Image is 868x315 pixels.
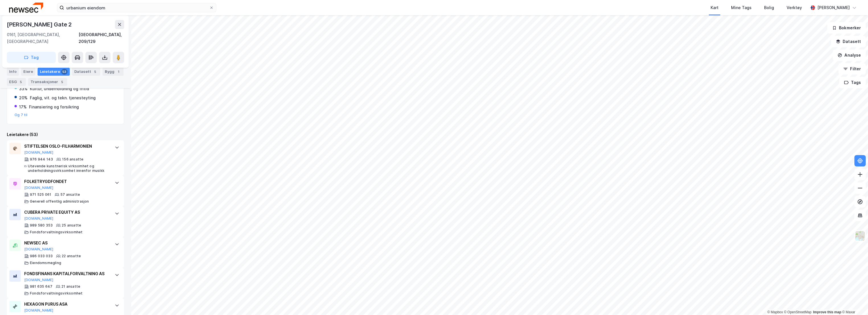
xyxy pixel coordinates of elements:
[7,20,73,29] div: [PERSON_NAME] Gate 2
[30,199,89,204] div: Generell offentlig administrasjon
[24,247,54,252] button: [DOMAIN_NAME]
[7,31,79,45] div: 0161, [GEOGRAPHIC_DATA], [GEOGRAPHIC_DATA]
[9,3,43,13] img: newsec-logo.f6e21ccffca1b3a03d2d.png
[24,301,109,308] div: HEXAGON PURUS ASA
[61,69,67,75] div: 53
[64,3,209,12] input: Søk på adresse, matrikkel, gårdeiere, leietakere eller personer
[30,85,89,92] div: Kultur, underholdning og fritid
[59,79,65,85] div: 5
[30,94,96,101] div: Faglig, vit. og tekn. tjenesteyting
[817,4,850,11] div: [PERSON_NAME]
[30,223,53,228] div: 989 580 353
[855,230,865,241] img: Z
[24,240,109,246] div: NEWSEC AS
[24,270,109,277] div: FONDSFINANS KAPITALFORVALTNING AS
[29,104,79,110] div: Finansiering og forsikring
[764,4,774,11] div: Bolig
[62,254,81,258] div: 22 ansatte
[24,216,54,221] button: [DOMAIN_NAME]
[30,230,83,234] div: Fondsforvaltningsvirksomhet
[813,310,841,314] a: Improve this map
[60,192,80,197] div: 57 ansatte
[711,4,719,11] div: Kart
[24,278,54,282] button: [DOMAIN_NAME]
[767,310,783,314] a: Mapbox
[833,50,866,61] button: Analyse
[839,77,866,88] button: Tags
[24,209,109,216] div: CUBERA PRIVATE EQUITY AS
[15,113,28,117] button: Og 7 til
[7,52,56,63] button: Tag
[838,63,866,75] button: Filter
[18,79,24,85] div: 5
[72,68,100,76] div: Datasett
[24,178,109,185] div: FOLKETRYGDFONDET
[19,94,28,101] div: 20%
[30,254,53,258] div: 986 033 033
[30,284,52,289] div: 981 635 647
[731,4,752,11] div: Mine Tags
[840,288,868,315] div: Kontrollprogram for chat
[116,69,121,75] div: 1
[19,85,28,92] div: 33%
[19,104,27,110] div: 17%
[24,143,109,150] div: STIFTELSEN OSLO-FILHARMONIEN
[30,291,83,296] div: Fondsforvaltningsvirksomhet
[30,261,61,265] div: Eiendomsmegling
[24,186,54,190] button: [DOMAIN_NAME]
[28,164,109,173] div: Utøvende kunstnerisk virksomhet og underholdningsvirksomhet innenfor musikk
[7,68,19,76] div: Info
[30,157,53,162] div: 976 944 143
[62,157,83,162] div: 156 ansatte
[787,4,802,11] div: Verktøy
[840,288,868,315] iframe: Chat Widget
[92,69,98,75] div: 5
[7,78,26,86] div: ESG
[102,68,124,76] div: Bygg
[61,284,80,289] div: 21 ansatte
[24,308,54,313] button: [DOMAIN_NAME]
[62,223,81,228] div: 25 ansatte
[79,31,124,45] div: [GEOGRAPHIC_DATA], 209/129
[7,131,124,138] div: Leietakere (53)
[28,78,67,86] div: Transaksjoner
[21,68,35,76] div: Eiere
[38,68,70,76] div: Leietakere
[24,150,54,155] button: [DOMAIN_NAME]
[784,310,812,314] a: OpenStreetMap
[831,36,866,47] button: Datasett
[827,22,866,34] button: Bokmerker
[30,192,51,197] div: 971 525 061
